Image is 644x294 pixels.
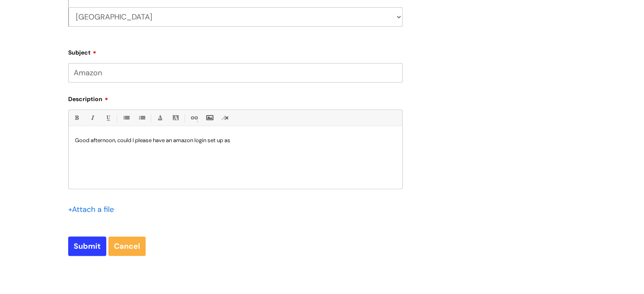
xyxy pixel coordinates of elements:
div: Attach a file [68,203,119,216]
p: Good afternoon, could I please have an amazon login set up as [75,137,396,144]
a: Underline(Ctrl-U) [102,113,113,123]
input: Submit [68,236,106,256]
a: 1. Ordered List (Ctrl-Shift-8) [136,113,147,123]
label: Description [68,93,403,103]
label: Subject [68,46,403,56]
a: Bold (Ctrl-B) [71,113,82,123]
a: Cancel [108,236,146,256]
a: Font Color [155,113,165,123]
a: • Unordered List (Ctrl-Shift-7) [121,113,131,123]
a: Link [188,113,199,123]
a: Remove formatting (Ctrl-\) [220,113,230,123]
a: Back Color [170,113,181,123]
a: Italic (Ctrl-I) [87,113,97,123]
a: Insert Image... [204,113,215,123]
